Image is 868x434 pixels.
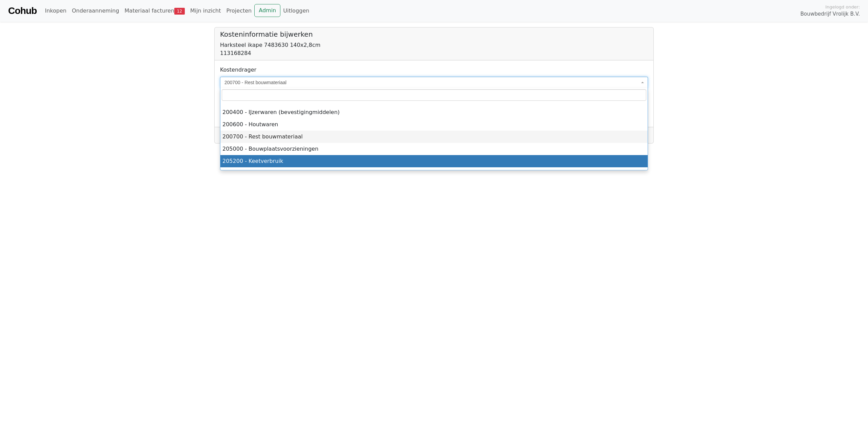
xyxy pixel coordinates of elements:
[42,4,69,18] a: Inkopen
[220,143,648,155] li: 205000 - Bouwplaatsvoorzieningen
[825,4,860,10] span: Ingelogd onder:
[254,4,280,17] a: Admin
[800,10,860,18] span: Bouwbedrijf Vrolijk B.V.
[220,66,256,74] label: Kostendrager
[174,8,185,15] span: 12
[220,106,648,118] li: 200400 - IJzerwaren (bevestigingmiddelen)
[280,4,312,18] a: Uitloggen
[220,30,648,38] h5: Kosteninformatie bijwerken
[220,131,648,143] li: 200700 - Rest bouwmateriaal
[220,155,648,167] li: 205200 - Keetverbruik
[220,49,648,57] div: 113168284
[122,4,188,18] a: Materiaal facturen12
[223,4,254,18] a: Projecten
[8,3,37,19] a: Cohub
[69,4,122,18] a: Onderaanneming
[220,167,648,180] li: 205360 - Pallets
[220,118,648,131] li: 200600 - Houtwaren
[188,4,224,18] a: Mijn inzicht
[220,77,648,88] span: 200700 - Rest bouwmateriaal
[220,41,648,49] div: Harksteel ikape 7483630 140x2,8cm
[224,79,639,86] span: 200700 - Rest bouwmateriaal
